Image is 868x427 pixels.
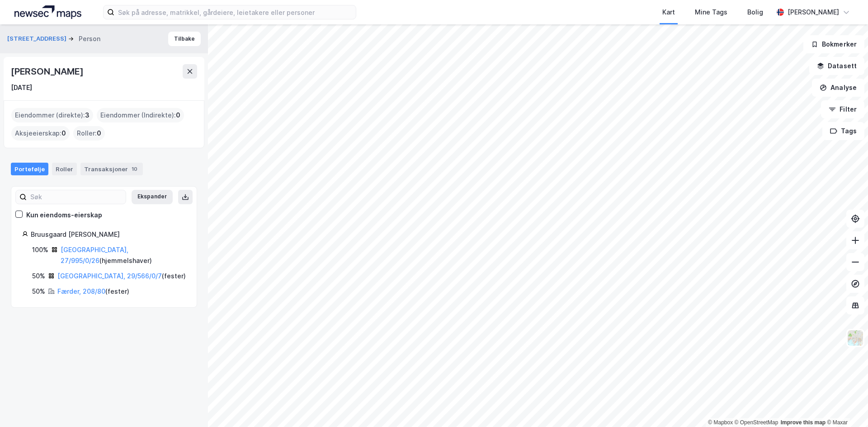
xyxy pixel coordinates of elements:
[97,108,184,122] div: Eiendommer (Indirekte) :
[821,100,864,118] button: Filter
[57,272,162,280] a: [GEOGRAPHIC_DATA], 29/566/0/7
[662,7,675,18] div: Kart
[735,419,778,426] a: OpenStreetMap
[847,329,864,347] img: Z
[781,419,826,426] a: Improve this map
[747,7,763,18] div: Bolig
[57,287,105,295] a: Færder, 208/80
[57,286,129,297] div: ( fester )
[61,128,66,139] span: 0
[85,110,90,121] span: 3
[809,57,864,75] button: Datasett
[7,34,68,43] button: [STREET_ADDRESS]
[11,108,93,122] div: Eiendommer (direkte) :
[11,163,48,175] div: Portefølje
[823,384,868,427] iframe: Chat Widget
[32,286,45,297] div: 50%
[31,229,186,240] div: Bruusgaard [PERSON_NAME]
[11,64,85,79] div: [PERSON_NAME]
[130,164,139,174] div: 10
[27,190,126,204] input: Søk
[176,110,180,121] span: 0
[14,5,81,19] img: logo.a4113a55bc3d86da70a041830d287a7e.svg
[823,384,868,427] div: Kontrollprogram for chat
[52,163,77,175] div: Roller
[32,244,48,255] div: 100%
[803,35,864,53] button: Bokmerker
[61,246,128,264] a: [GEOGRAPHIC_DATA], 27/995/0/26
[97,128,101,139] span: 0
[32,271,45,282] div: 50%
[812,79,864,97] button: Analyse
[695,7,727,18] div: Mine Tags
[708,419,733,426] a: Mapbox
[26,210,102,221] div: Kun eiendoms-eierskap
[11,82,32,93] div: [DATE]
[114,5,356,19] input: Søk på adresse, matrikkel, gårdeiere, leietakere eller personer
[822,122,864,140] button: Tags
[788,7,839,18] div: [PERSON_NAME]
[132,190,173,204] button: Ekspander
[73,126,105,141] div: Roller :
[79,33,100,44] div: Person
[80,163,143,175] div: Transaksjoner
[168,32,201,46] button: Tilbake
[61,244,186,266] div: ( hjemmelshaver )
[11,126,70,141] div: Aksjeeierskap :
[57,271,186,282] div: ( fester )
